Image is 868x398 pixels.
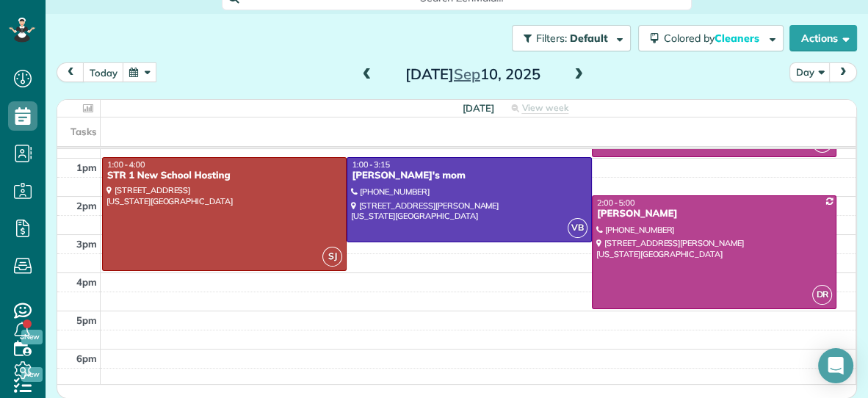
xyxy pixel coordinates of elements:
span: 1:00 - 4:00 [107,159,145,170]
span: Sep [454,65,480,83]
button: Filters: Default [512,25,631,51]
span: 2pm [76,200,97,211]
div: Open Intercom Messenger [818,348,853,383]
span: Filters: [536,32,567,45]
span: Tasks [70,126,97,137]
button: Colored byCleaners [638,25,784,51]
span: Colored by [664,32,764,45]
button: prev [57,62,84,82]
button: next [829,62,857,82]
span: Cleaners [715,32,762,45]
h2: [DATE] 10, 2025 [381,66,565,82]
span: DR [812,285,832,305]
span: [DATE] [463,102,494,114]
span: 5pm [76,314,97,326]
span: Default [570,32,609,45]
button: Day [789,62,831,82]
a: Filters: Default [504,25,631,51]
span: 1pm [76,162,97,173]
span: SJ [322,247,342,267]
span: 3pm [76,238,97,250]
span: 6pm [76,352,97,364]
button: Actions [789,25,857,51]
div: [PERSON_NAME] [596,208,832,220]
button: today [83,62,124,82]
span: View week [521,102,568,114]
span: 2:00 - 5:00 [597,198,635,208]
div: [PERSON_NAME]'s mom [351,170,587,182]
div: STR 1 New School Hosting [106,170,342,182]
span: 1:00 - 3:15 [352,159,390,170]
span: VB [568,218,587,238]
span: 4pm [76,276,97,288]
